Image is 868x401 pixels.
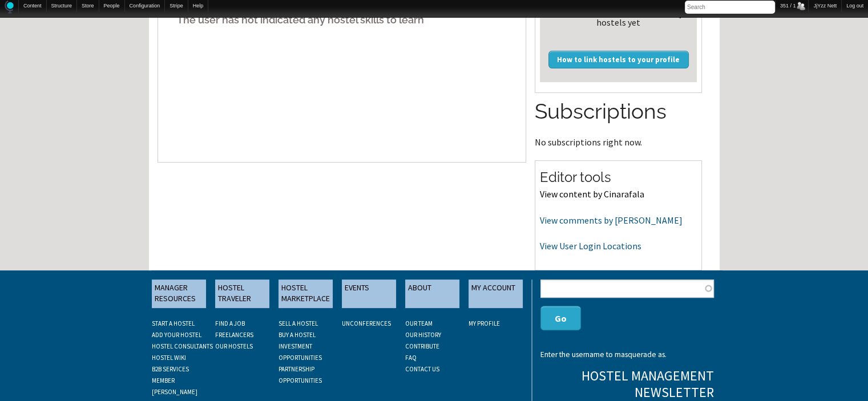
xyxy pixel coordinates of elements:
h3: Hostel Management Newsletter [540,368,713,401]
a: ABOUT [405,280,459,308]
input: Search [685,1,775,14]
a: HOSTEL CONSULTANTS [152,342,213,350]
a: START A HOSTEL [152,319,195,327]
a: My Profile [469,319,500,327]
a: INVESTMENT OPPORTUNITIES [278,342,322,362]
a: FREELANCERS [215,331,253,339]
a: How to link hostels to your profile [548,51,689,68]
h2: Subscriptions [535,97,702,127]
a: PARTNERSHIP OPPORTUNITIES [278,365,322,384]
a: BUY A HOSTEL [278,331,316,339]
a: ADD YOUR HOSTEL [152,331,201,339]
a: EVENTS [342,280,396,308]
a: OUR HOSTELS [215,342,253,350]
div: Enter the username to masquerade as. [540,351,713,359]
a: UNCONFERENCES [342,319,391,327]
a: MANAGER RESOURCES [152,280,206,308]
a: View content by Cinarafala [540,188,644,200]
h5: The user has not indicated any hostel skills to learn [167,2,518,37]
a: View comments by [PERSON_NAME] [540,214,683,226]
a: FIND A JOB [215,319,245,327]
a: B2B SERVICES [152,365,189,373]
a: CONTACT US [405,365,439,373]
a: MEMBER [PERSON_NAME] [152,376,197,396]
a: HOSTEL TRAVELER [215,280,269,308]
div: This user not associated with any hostels yet [544,9,692,27]
a: CONTRIBUTE [405,342,439,350]
a: OUR TEAM [405,319,433,327]
a: HOSTEL MARKETPLACE [278,280,333,308]
img: Home [5,1,14,14]
h2: Editor tools [540,168,697,187]
a: FAQ [405,354,417,362]
button: Go [540,306,581,330]
a: MY ACCOUNT [469,280,523,308]
a: View User Login Locations [540,240,641,252]
a: OUR HISTORY [405,331,441,339]
a: HOSTEL WIKI [152,354,186,362]
a: SELL A HOSTEL [278,319,318,327]
section: No subscriptions right now. [535,97,702,146]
